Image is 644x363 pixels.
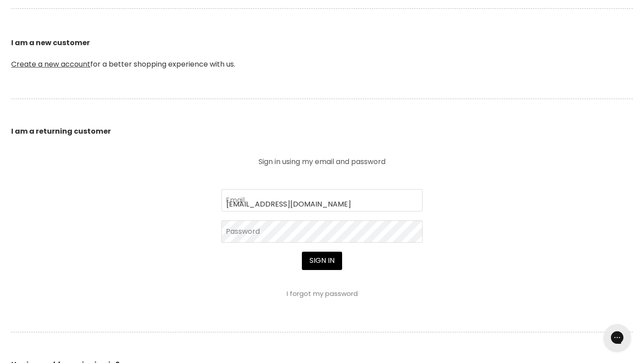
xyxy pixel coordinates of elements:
[221,158,423,165] p: Sign in using my email and password
[11,16,633,91] p: for a better shopping experience with us.
[11,59,90,69] a: Create a new account
[11,126,111,136] b: I am a returning customer
[287,289,358,298] a: I forgot my password
[599,321,635,354] iframe: Gorgias live chat messenger
[302,252,342,270] button: Sign in
[11,38,90,48] b: I am a new customer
